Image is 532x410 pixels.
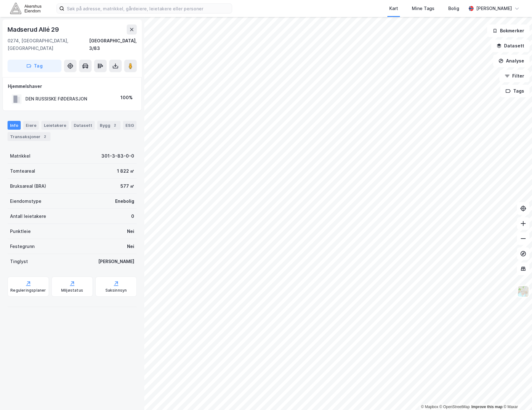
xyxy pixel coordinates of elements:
div: ESG [123,121,136,130]
div: 1 822 ㎡ [117,167,134,175]
div: 100% [120,94,133,101]
div: Antall leietakere [10,213,46,220]
div: Nei [127,243,134,250]
div: Matrikkel [10,152,30,160]
button: Datasett [491,40,529,52]
div: Bygg [97,121,120,130]
div: Bolig [448,5,459,12]
button: Tag [8,60,61,72]
div: Kart [389,5,398,12]
img: Z [517,285,529,297]
div: Enebolig [115,197,134,205]
div: Tomteareal [10,167,35,175]
div: 577 ㎡ [120,182,134,190]
div: Tinglyst [10,258,28,265]
div: [GEOGRAPHIC_DATA], 3/83 [89,37,137,52]
button: Bokmerker [487,24,529,37]
a: Mapbox [421,405,438,409]
div: 301-3-83-0-0 [101,152,134,160]
div: 0274, [GEOGRAPHIC_DATA], [GEOGRAPHIC_DATA] [8,37,89,52]
button: Filter [499,70,529,82]
div: Eiendomstype [10,197,41,205]
div: Bruksareal (BRA) [10,182,46,190]
div: Nei [127,228,134,235]
div: [PERSON_NAME] [98,258,134,265]
div: Saksinnsyn [105,288,127,293]
div: Madserud Allé 29 [8,24,60,35]
a: OpenStreetMap [439,405,470,409]
a: Improve this map [471,405,503,409]
div: Info [8,121,21,130]
div: Leietakere [41,121,69,130]
div: Transaksjoner [8,132,51,141]
iframe: Chat Widget [501,380,532,410]
div: [PERSON_NAME] [476,5,512,12]
div: 2 [42,133,48,140]
input: Søk på adresse, matrikkel, gårdeiere, leietakere eller personer [64,4,232,13]
div: Eiere [23,121,39,130]
div: 0 [131,213,134,220]
div: DEN RUSSISKE FØDERASJON [25,95,87,103]
div: 2 [112,122,118,128]
div: Punktleie [10,228,31,235]
div: Reguleringsplaner [10,288,46,293]
button: Tags [500,85,529,97]
div: Hjemmelshaver [8,83,136,90]
div: Festegrunn [10,243,35,250]
div: Mine Tags [412,5,434,12]
div: Miljøstatus [61,288,83,293]
div: Datasett [71,121,95,130]
div: Kontrollprogram for chat [501,380,532,410]
img: akershus-eiendom-logo.9091f326c980b4bce74ccdd9f866810c.svg [10,3,41,14]
button: Analyse [493,55,529,67]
